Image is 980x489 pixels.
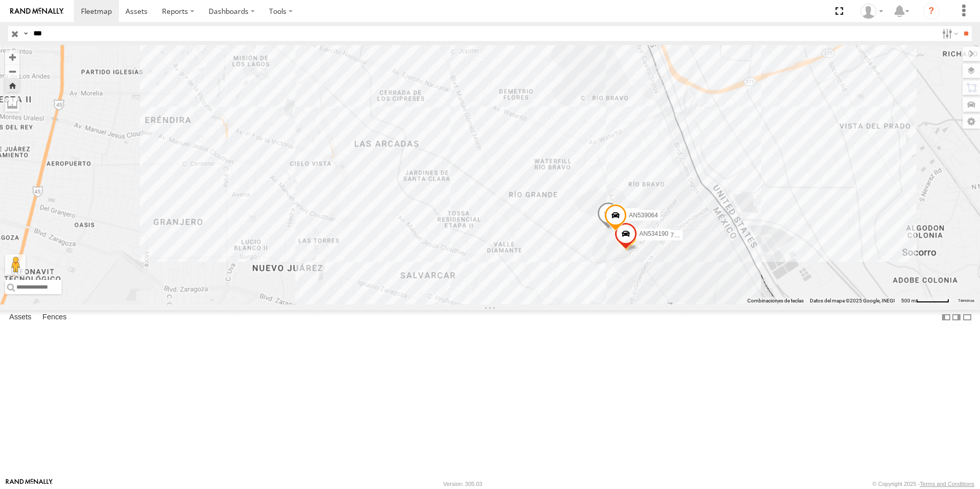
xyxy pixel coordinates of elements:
[37,310,72,324] label: Fences
[962,310,972,325] label: Hide Summary Table
[443,481,482,487] div: Version: 305.03
[963,114,980,129] label: Map Settings
[639,230,668,237] span: AN534190
[629,212,658,219] span: AN539064
[941,310,951,325] label: Dock Summary Table to the Left
[747,297,804,304] button: Combinaciones de teclas
[857,4,887,19] div: Zulma Brisa Rios
[5,254,26,275] button: Arrastra al hombrecito al mapa para abrir Street View
[4,310,36,324] label: Assets
[898,297,952,304] button: Escala del mapa: 500 m por 61 píxeles
[22,26,30,41] label: Search Query
[920,481,974,487] a: Terms and Conditions
[5,64,19,78] button: Zoom out
[10,8,64,15] img: rand-logo.svg
[872,481,974,487] div: © Copyright 2025 -
[901,298,916,303] span: 500 m
[5,50,19,64] button: Zoom in
[5,97,19,112] label: Measure
[810,298,895,303] span: Datos del mapa ©2025 Google, INEGI
[938,26,960,41] label: Search Filter Options
[923,3,940,19] i: ?
[6,479,53,489] a: Visit our Website
[5,78,19,92] button: Zoom Home
[951,310,962,325] label: Dock Summary Table to the Right
[958,299,974,303] a: Términos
